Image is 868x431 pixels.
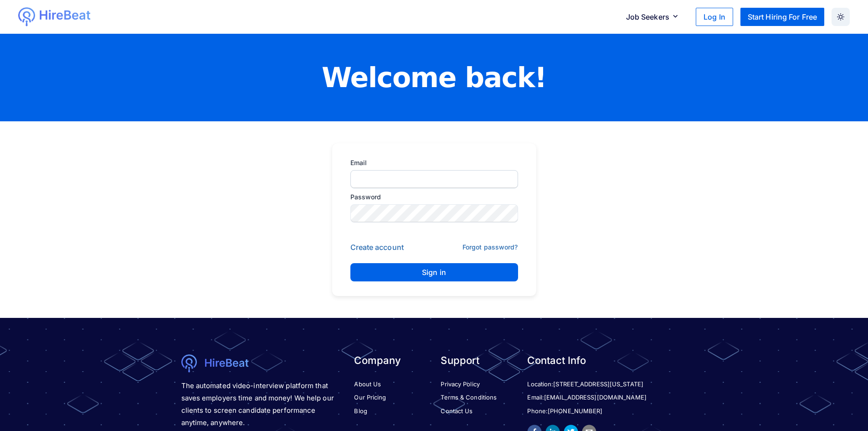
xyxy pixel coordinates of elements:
[527,407,687,416] li: Phone:
[544,393,647,402] a: [EMAIL_ADDRESS][DOMAIN_NAME]
[204,356,249,371] img: logotext
[441,354,514,366] h3: Support
[350,243,404,253] a: Create account
[527,393,687,402] li: Email:
[462,243,518,251] button: Forgot password?
[740,8,824,26] button: Start Hiring For Free
[354,380,381,389] a: About Us
[354,393,386,402] a: Our Pricing
[553,380,643,388] span: [STREET_ADDRESS][US_STATE]
[350,263,518,281] button: Sign in
[181,354,197,373] img: logo
[441,407,473,416] a: Contact Us
[39,7,92,24] img: logo
[181,379,338,429] p: The automated video-interview platform that saves employers time and money! We help our clients t...
[832,8,850,26] button: Dark Mode
[441,393,497,402] a: Terms & Conditions
[354,407,367,416] a: Blog
[350,243,404,252] button: Create account
[18,7,123,26] a: logologo
[354,354,427,366] h3: Company
[350,158,513,167] label: Email
[322,61,546,94] h2: Welcome back!
[619,8,689,26] button: Job Seekers
[548,407,602,415] span: [PHONE_NUMBER]
[696,8,733,26] button: Log In
[527,354,687,366] h3: Contact Info
[527,380,687,389] li: Location:
[18,7,35,26] img: logo
[441,380,479,389] a: Privacy Policy
[350,188,513,202] label: Password
[462,243,518,252] a: Forgot password?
